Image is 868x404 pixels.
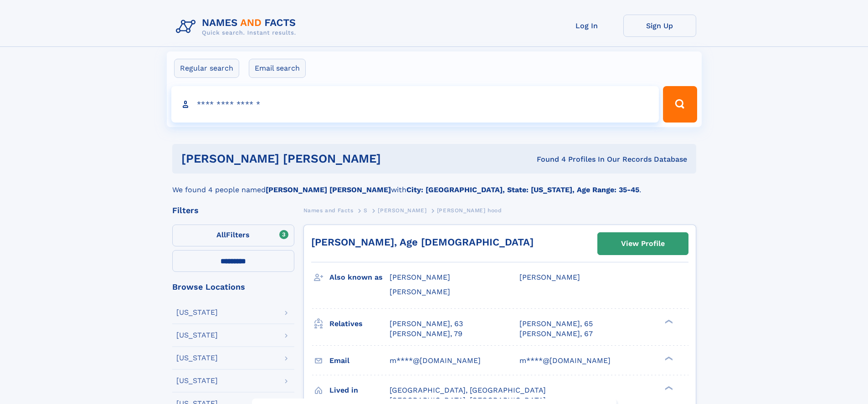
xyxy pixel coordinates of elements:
[329,383,390,398] h3: Lived in
[176,377,218,384] div: [US_STATE]
[172,174,696,195] div: We found 4 people named with .
[378,205,426,216] a: [PERSON_NAME]
[663,385,673,391] div: ❯
[519,319,593,329] a: [PERSON_NAME], 65
[329,270,390,285] h3: Also known as
[390,329,462,339] a: [PERSON_NAME], 79
[519,329,593,339] a: [PERSON_NAME], 67
[390,319,463,329] a: [PERSON_NAME], 63
[459,154,687,164] div: Found 4 Profiles In Our Records Database
[172,206,294,215] div: Filters
[598,233,688,255] a: View Profile
[172,15,303,39] img: Logo Names and Facts
[172,225,294,246] label: Filters
[663,318,673,324] div: ❯
[390,386,546,394] span: [GEOGRAPHIC_DATA], [GEOGRAPHIC_DATA]
[176,354,218,362] div: [US_STATE]
[437,207,502,214] span: [PERSON_NAME] hood
[171,86,659,123] input: search input
[216,230,226,239] span: All
[249,59,306,78] label: Email search
[623,15,696,37] a: Sign Up
[176,309,218,316] div: [US_STATE]
[364,205,368,216] a: S
[176,332,218,339] div: [US_STATE]
[329,353,390,368] h3: Email
[663,355,673,361] div: ❯
[172,283,294,291] div: Browse Locations
[174,59,239,78] label: Regular search
[550,15,623,37] a: Log In
[519,273,580,281] span: [PERSON_NAME]
[390,287,450,296] span: [PERSON_NAME]
[181,153,459,164] h1: [PERSON_NAME] [PERSON_NAME]
[364,207,368,214] span: S
[303,205,354,216] a: Names and Facts
[390,273,450,281] span: [PERSON_NAME]
[378,207,426,214] span: [PERSON_NAME]
[406,185,639,194] b: City: [GEOGRAPHIC_DATA], State: [US_STATE], Age Range: 35-45
[663,86,697,123] button: Search Button
[266,185,391,194] b: [PERSON_NAME] [PERSON_NAME]
[621,233,665,254] div: View Profile
[311,236,534,248] a: [PERSON_NAME], Age [DEMOGRAPHIC_DATA]
[329,316,390,332] h3: Relatives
